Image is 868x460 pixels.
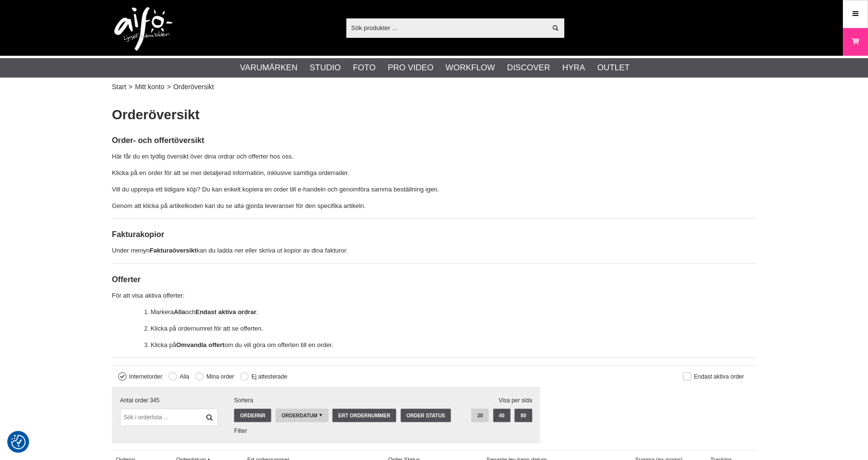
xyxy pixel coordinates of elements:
[493,409,511,422] a: 40
[310,62,341,74] a: Studio
[112,229,756,240] h3: Fakturakopior
[240,62,298,74] a: Varumärken
[173,82,214,92] span: Orderöversikt
[150,247,197,254] strong: Fakturaöversikt
[507,62,550,74] a: Discover
[248,373,287,380] label: Ej attesterade
[120,409,218,426] input: Sök i orderlista ...
[597,62,630,74] a: Outlet
[562,62,585,74] a: Hyra
[514,409,532,422] a: 80
[112,291,756,301] p: För att visa aktiva offerter:
[234,427,455,435] div: Filter
[446,62,495,74] a: Workflow
[112,168,756,178] p: Klicka på en order för att se mer detaljerad information, inklusive samtliga orderrader.
[201,409,218,426] a: Filtrera
[167,82,170,92] span: >
[151,307,756,317] p: Markera och .
[387,62,433,74] a: Pro Video
[177,373,189,380] label: Alla
[112,274,756,285] h3: Offerter
[401,409,451,422] a: Order Status
[151,340,756,350] p: Klicka på om du vill göra om offerten till en order.
[112,106,756,125] h1: Orderöversikt
[135,82,165,92] span: Mitt konto
[203,373,234,380] label: Mina order
[112,82,126,92] a: Start
[112,152,756,162] p: Här får du en tydlig översikt över dina ordrar och offerter hos oss.
[11,435,26,449] img: Revisit consent button
[276,409,328,422] a: Orderdatum
[151,324,756,334] p: Klicka på ordernumret för att se offerten.
[332,409,396,422] a: Ert ordernummer
[234,409,271,422] a: Ordernr
[346,20,546,35] input: Sök produkter ...
[174,308,186,316] strong: Alla
[120,396,218,405] div: Antal order
[196,308,257,316] strong: Endast aktiva ordrar
[471,409,489,422] a: 20
[129,82,133,92] span: >
[234,396,455,405] span: Sortera
[353,62,375,74] a: Foto
[112,135,756,146] h3: Order- och offertöversikt
[112,246,756,256] p: Under menyn kan du ladda ner eller skriva ut kopior av dina fakturor.
[112,201,756,211] p: Genom att klicka på artikelkoden kan du se alla gjorda leveranser för den specifika artikeln.
[281,413,317,418] span: Orderdatum
[114,7,172,51] img: logo.png
[112,185,756,195] p: Vill du upprepa ett tidigare köp? Du kan enkelt kopiera en order till e-handeln och genomföra sam...
[150,396,159,405] span: 345
[691,373,744,380] label: Endast aktiva order
[11,433,26,451] button: Samtyckesinställningar
[498,396,532,405] span: Visa per sida
[126,373,163,380] label: Internetorder
[176,341,225,349] strong: Omvandla offert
